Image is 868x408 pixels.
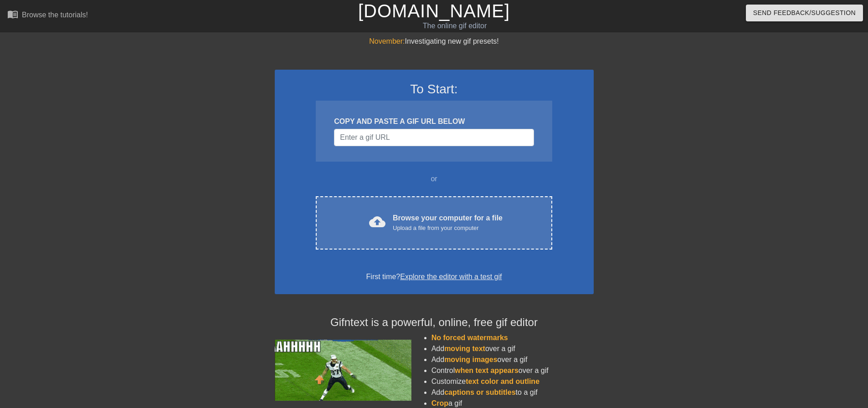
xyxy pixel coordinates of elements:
[431,365,594,376] li: Control over a gif
[455,367,519,374] span: when text appears
[334,116,534,127] div: COPY AND PASTE A GIF URL BELOW
[334,129,534,146] input: Username
[444,388,515,396] span: captions or subtitles
[369,37,405,45] span: November:
[298,173,570,184] div: or
[400,273,502,280] a: Explore the editor with a test gif
[369,214,385,230] span: cloud_upload
[444,356,497,363] span: moving images
[287,271,582,282] div: First time?
[358,1,510,21] a: [DOMAIN_NAME]
[431,387,594,398] li: Add to a gif
[431,354,594,365] li: Add over a gif
[287,82,582,97] h3: To Start:
[431,334,508,342] span: No forced watermarks
[431,343,594,354] li: Add over a gif
[22,11,88,19] div: Browse the tutorials!
[275,340,411,401] img: football_small.gif
[275,36,594,47] div: Investigating new gif presets!
[431,376,594,387] li: Customize
[7,9,88,23] a: Browse the tutorials!
[393,213,503,233] div: Browse your computer for a file
[466,377,539,385] span: text color and outline
[753,7,856,19] span: Send Feedback/Suggestion
[393,224,503,233] div: Upload a file from your computer
[431,399,448,407] span: Crop
[294,20,616,31] div: The online gif editor
[7,9,18,20] span: menu_book
[746,5,863,21] button: Send Feedback/Suggestion
[275,316,594,329] h4: Gifntext is a powerful, online, free gif editor
[444,345,485,352] span: moving text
